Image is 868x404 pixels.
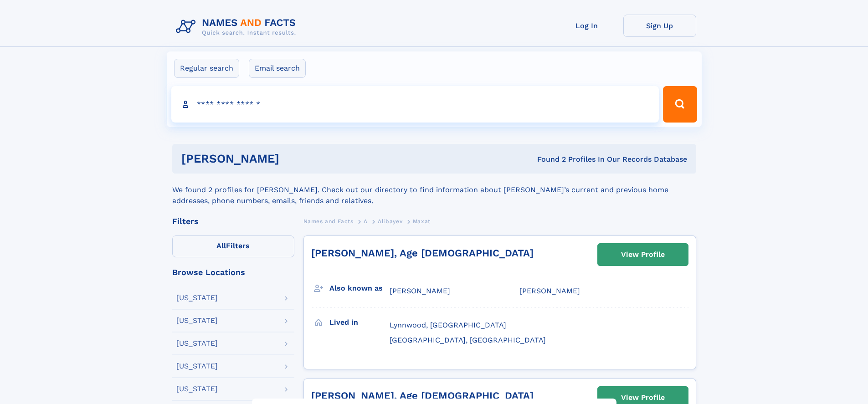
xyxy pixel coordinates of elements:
button: Search Button [663,86,697,123]
a: Sign Up [623,15,696,37]
span: Maxat [413,218,431,225]
a: [PERSON_NAME], Age [DEMOGRAPHIC_DATA] [311,390,534,401]
a: Alibayev [378,215,402,227]
div: [US_STATE] [176,317,218,324]
div: [US_STATE] [176,340,218,347]
span: All [216,241,226,250]
img: Logo Names and Facts [172,15,303,39]
input: search input [171,86,659,123]
a: A [364,215,368,227]
span: [PERSON_NAME] [390,286,450,295]
h1: [PERSON_NAME] [181,153,408,164]
a: Names and Facts [303,215,354,227]
span: [GEOGRAPHIC_DATA], [GEOGRAPHIC_DATA] [390,336,546,344]
div: [US_STATE] [176,294,218,302]
span: [PERSON_NAME] [519,286,580,295]
label: Filters [172,235,294,257]
div: [US_STATE] [176,385,218,393]
div: We found 2 profiles for [PERSON_NAME]. Check out our directory to find information about [PERSON_... [172,174,696,206]
a: View Profile [598,244,688,266]
a: [PERSON_NAME], Age [DEMOGRAPHIC_DATA] [311,247,534,259]
label: Email search [249,59,306,78]
a: Log In [550,15,623,37]
h3: Also known as [329,281,390,296]
div: [US_STATE] [176,363,218,370]
span: Lynnwood, [GEOGRAPHIC_DATA] [390,321,506,329]
span: Alibayev [378,218,402,225]
div: Filters [172,217,294,225]
label: Regular search [174,59,239,78]
div: View Profile [621,244,665,265]
div: Browse Locations [172,268,294,276]
span: A [364,218,368,225]
h3: Lived in [329,315,390,330]
div: Found 2 Profiles In Our Records Database [408,154,687,164]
